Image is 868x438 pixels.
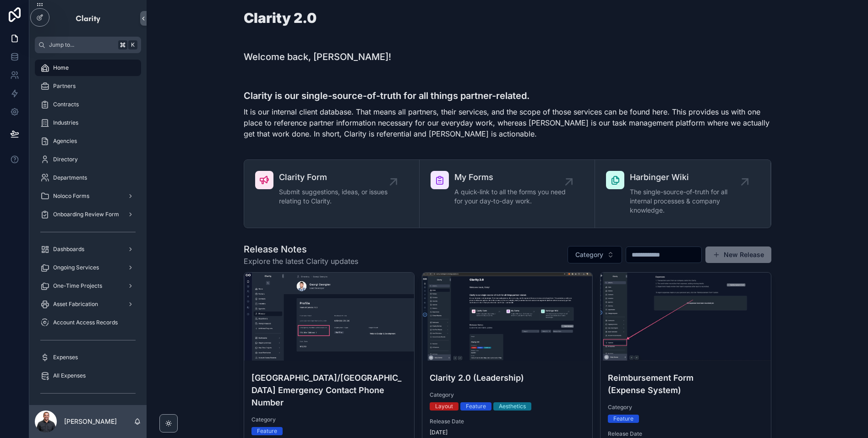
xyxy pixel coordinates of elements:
[279,187,393,206] span: Submit suggestions, ideas, or issues relating to Clarity.
[454,171,569,184] span: My Forms
[35,133,141,149] a: Agencies
[244,273,414,361] div: Georgi-Georgiev-—-Directory-Clarity-2.0-2024-12-16-at-10.28.43-AM.jpg
[35,170,141,186] a: Departments
[64,417,117,426] p: [PERSON_NAME]
[53,101,79,108] span: Contracts
[35,367,141,384] a: All Expenses
[257,427,277,435] div: Feature
[53,156,78,163] span: Directory
[244,243,358,256] h1: Release Notes
[568,246,622,263] button: Select Button
[35,60,141,76] a: Home
[35,115,141,131] a: Industries
[129,41,136,49] span: K
[35,78,141,94] a: Partners
[608,404,763,411] span: Category
[601,273,770,361] div: Publish-Release-—-Release-Notes-Clarity-2.0-2024-06-05-at-3.31.01-PM.jpg
[244,50,391,63] h1: Welcome back, [PERSON_NAME]!
[35,151,141,168] a: Directory
[435,402,453,411] div: Layout
[53,319,118,326] span: Account Access Records
[49,41,115,49] span: Jump to...
[35,349,141,366] a: Expenses
[53,354,78,361] span: Expenses
[29,53,147,405] div: scrollable content
[595,160,770,228] a: Harbinger WikiThe single-source-of-truth for all internal processes & company knowledge.
[420,160,595,228] a: My FormsA quick-link to all the forms you need for your day-to-day work.
[35,296,141,312] a: Asset Fabrication
[613,415,633,423] div: Feature
[466,402,486,411] div: Feature
[53,301,98,308] span: Asset Fabrication
[251,372,407,409] h4: [GEOGRAPHIC_DATA]/[GEOGRAPHIC_DATA] Emergency Contact Phone Number
[422,273,592,361] div: Home-Clarity-2.0-2024-06-03-at-1.31.18-PM.jpg
[244,160,420,228] a: Clarity FormSubmit suggestions, ideas, or issues relating to Clarity.
[430,429,585,436] span: [DATE]
[630,187,744,215] span: The single-source-of-truth for all internal processes & company knowledge.
[430,372,585,384] h4: Clarity 2.0 (Leadership)
[53,372,86,379] span: All Expenses
[75,11,101,26] img: App logo
[575,250,603,259] span: Category
[35,37,141,53] button: Jump to...K
[53,192,89,200] span: Noloco Forms
[53,82,76,90] span: Partners
[53,137,77,145] span: Agencies
[35,206,141,223] a: Onboarding Review Form
[53,264,99,271] span: Ongoing Services
[35,278,141,294] a: One-Time Projects
[630,171,744,184] span: Harbinger Wiki
[53,282,102,290] span: One-Time Projects
[35,188,141,204] a: Noloco Forms
[35,259,141,276] a: Ongoing Services
[279,171,393,184] span: Clarity Form
[53,119,78,126] span: Industries
[53,246,84,253] span: Dashboards
[53,174,87,181] span: Departments
[608,372,763,396] h4: Reimbursement Form (Expense System)
[35,314,141,331] a: Account Access Records
[430,418,585,425] span: Release Date
[35,241,141,257] a: Dashboards
[35,96,141,113] a: Contracts
[244,89,771,103] h3: Clarity is our single-source-of-truth for all things partner-related.
[499,402,526,411] div: Aesthetics
[244,11,317,25] h1: Clarity 2.0
[53,211,119,218] span: Onboarding Review Form
[705,246,771,263] button: New Release
[454,187,569,206] span: A quick-link to all the forms you need for your day-to-day work.
[244,106,771,139] p: It is our internal client database. That means all partners, their services, and the scope of tho...
[53,64,69,71] span: Home
[608,430,763,438] span: Release Date
[244,256,358,267] span: Explore the latest Clarity updates
[251,416,407,423] span: Category
[430,391,585,399] span: Category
